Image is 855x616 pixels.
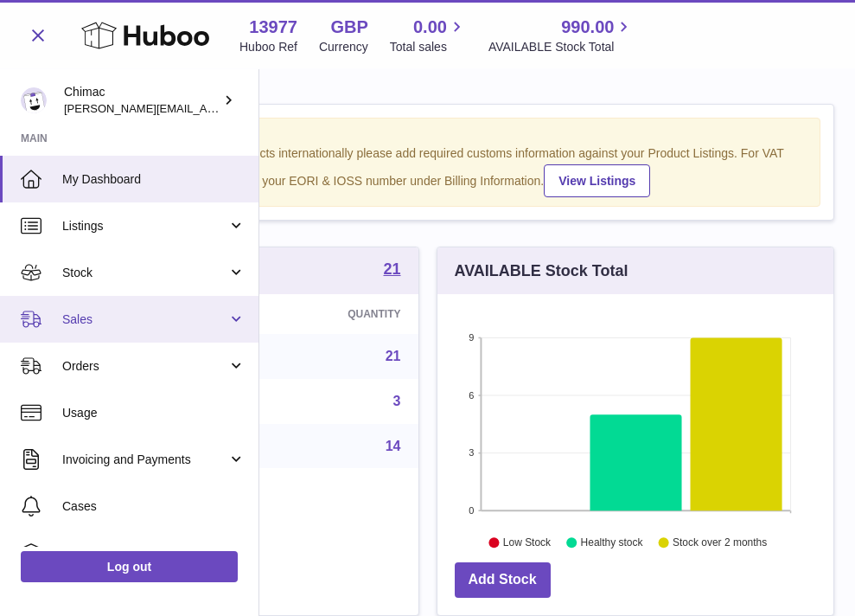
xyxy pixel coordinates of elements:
[62,311,227,328] span: Sales
[488,16,635,55] a: 990.00 AVAILABLE Stock Total
[21,87,47,113] img: ellen@chimac.ie
[249,16,297,39] strong: 13977
[62,545,246,561] span: Channels
[62,498,246,515] span: Cases
[502,537,551,549] text: Low Stock
[469,505,474,516] text: 0
[455,562,551,598] a: Add Stock
[62,358,227,375] span: Orders
[390,39,467,55] span: Total sales
[469,332,474,343] text: 9
[673,537,767,549] text: Stock over 2 months
[239,39,297,55] div: Huboo Ref
[488,39,635,55] span: AVAILABLE Stock Total
[386,349,401,363] a: 21
[62,218,227,234] span: Listings
[383,261,400,277] strong: 21
[319,39,368,55] div: Currency
[469,448,474,459] text: 3
[469,390,474,401] text: 6
[580,537,643,549] text: Healthy stock
[21,551,238,582] a: Log out
[62,452,227,468] span: Invoicing and Payments
[413,16,447,39] span: 0.00
[561,16,614,39] span: 990.00
[390,16,467,55] a: 0.00 Total sales
[62,171,246,188] span: My Dashboard
[62,405,246,421] span: Usage
[383,261,400,280] a: 21
[544,164,650,197] a: View Listings
[62,265,227,281] span: Stock
[239,294,418,334] th: Quantity
[455,260,628,281] h3: AVAILABLE Stock Total
[330,16,367,39] strong: GBP
[44,127,811,144] strong: Notice
[393,394,401,408] a: 3
[44,145,811,197] div: If you're planning on sending your products internationally please add required customs informati...
[64,101,347,115] span: [PERSON_NAME][EMAIL_ADDRESS][DOMAIN_NAME]
[64,84,220,117] div: Chimac
[386,439,401,453] a: 14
